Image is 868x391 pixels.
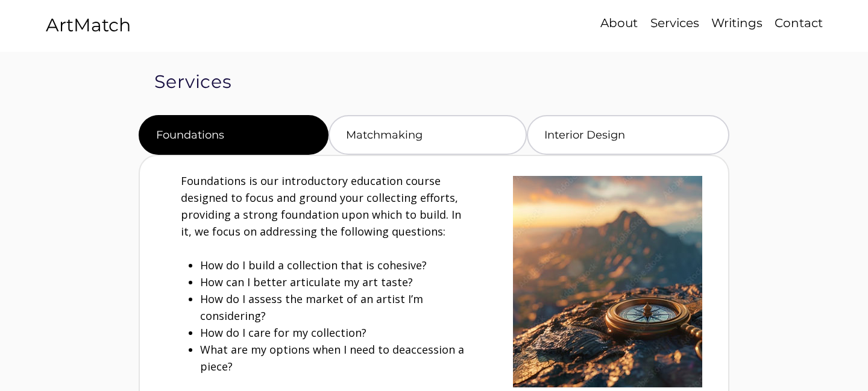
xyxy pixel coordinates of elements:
span: How do I build a collection that is cohesive? [200,258,427,272]
span: Foundations [156,128,224,142]
span: How can I better articulate my art taste? [200,275,413,289]
nav: Site [555,14,828,32]
span: How do I care for my collection? [200,325,366,340]
a: Services [644,14,705,32]
a: ArtMatch [46,14,131,36]
span: Matchmaking [346,128,423,142]
p: Contact [769,14,829,32]
span: Interior Design [544,128,625,142]
span: Foundations is our introductory education course designed to focus and ground your collecting eff... [181,174,461,239]
img: Art education.jpg [513,176,702,387]
span: How do I assess the market of an artist I’m considering? [200,292,423,323]
a: About [594,14,644,32]
span: Services [154,70,232,93]
a: Contact [769,14,828,32]
span: What are my options when I need to deaccession a piece? [200,342,464,374]
a: Writings [705,14,769,32]
p: Services [644,14,705,32]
